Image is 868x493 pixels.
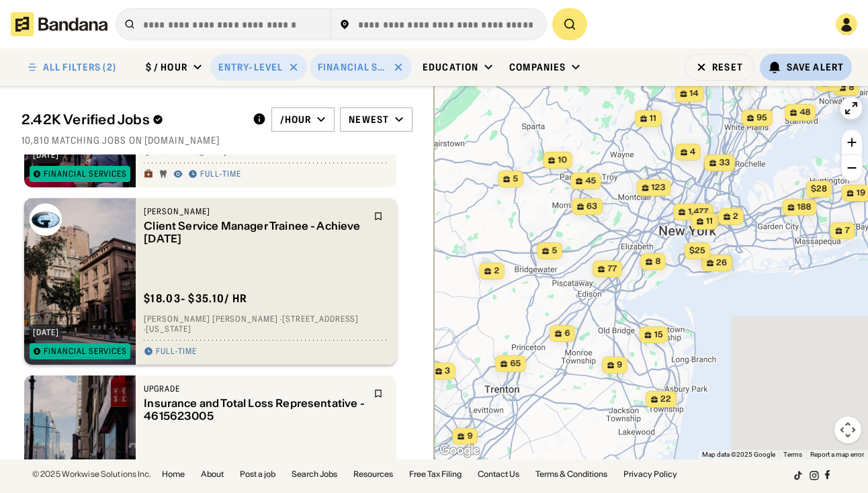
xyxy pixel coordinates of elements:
div: [PERSON_NAME] [PERSON_NAME] · [STREET_ADDRESS] · [US_STATE] [144,314,388,334]
span: 8 [849,82,854,93]
span: 65 [510,358,521,369]
img: Google [437,442,482,459]
div: Client Service Manager Trainee - Achieve [DATE] [144,220,365,245]
div: Upgrade [144,384,365,394]
span: Map data ©2025 Google [702,451,775,458]
a: About [201,470,224,478]
span: 9 [617,359,622,371]
div: Financial Services [44,170,127,178]
div: Education [423,61,478,73]
a: Terms (opens in new tab) [783,451,802,458]
div: ALL FILTERS (2) [43,62,116,72]
div: [DATE] [33,328,59,337]
div: © 2025 Workwise Solutions Inc. [32,470,151,478]
img: Gallagher logo [30,204,62,236]
a: Open this area in Google Maps (opens a new window) [437,442,482,459]
div: Full-time [200,169,241,180]
div: [DATE] [33,151,59,159]
div: Insurance and Total Loss Representative - 4615623005 [144,397,365,422]
a: Report a map error [810,451,864,458]
div: $ 18.03 - $35.10 / hr [144,292,247,306]
span: 45 [585,175,596,187]
span: 26 [716,257,727,269]
a: Terms & Conditions [535,470,607,478]
span: 6 [564,328,570,339]
span: 22 [660,394,671,405]
div: 2.42K Verified Jobs [21,111,242,128]
span: 5 [513,173,518,185]
span: 2 [733,211,738,222]
span: 11 [650,113,656,124]
span: 19 [857,187,865,199]
div: $ / hour [146,61,187,73]
span: $25 [689,245,705,255]
span: 1,477 [688,206,708,218]
a: Resources [353,470,393,478]
button: Map camera controls [834,416,861,443]
span: 3 [445,365,450,377]
span: 11 [706,216,713,227]
a: Search Jobs [292,470,337,478]
span: 48 [799,107,810,118]
span: 188 [797,201,812,213]
div: Full-time [156,347,197,357]
div: Reset [712,62,743,72]
div: Entry-Level [218,61,283,73]
a: Post a job [240,470,275,478]
span: $28 [811,183,827,193]
span: 8 [655,256,660,267]
span: 4 [690,146,695,158]
span: 33 [719,157,730,169]
div: 10,810 matching jobs on [DOMAIN_NAME] [21,134,413,146]
div: /hour [280,114,312,126]
span: 15 [654,329,663,341]
div: Save Alert [787,61,844,73]
a: Free Tax Filing [409,470,462,478]
span: 5 [552,245,557,257]
span: 14 [690,88,699,99]
span: 10 [558,154,567,166]
span: 9 [467,431,472,442]
img: Bandana logotype [11,12,107,36]
div: Newest [349,114,389,126]
a: Contact Us [478,470,519,478]
a: Privacy Policy [623,470,677,478]
span: 63 [587,201,597,212]
div: Companies [509,61,566,73]
div: grid [21,154,413,459]
span: 95 [756,112,767,124]
div: Financial Services [44,347,127,355]
span: 123 [652,182,666,193]
div: Financial Services [318,61,388,73]
span: 77 [607,263,617,275]
span: 2 [494,265,499,277]
a: Home [162,470,185,478]
div: [PERSON_NAME] [144,206,365,217]
span: 7 [845,225,850,236]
